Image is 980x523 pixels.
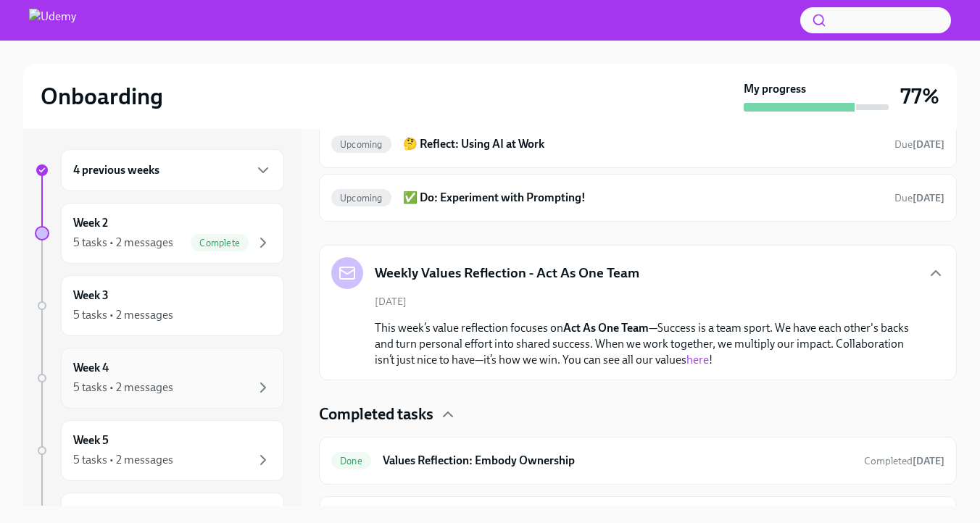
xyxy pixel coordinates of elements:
div: 5 tasks • 2 messages [73,380,173,396]
span: August 31st, 2025 06:30 [894,138,944,151]
div: 4 previous weeks [61,149,284,191]
h6: 🤔 Reflect: Using AI at Work [403,136,883,152]
h2: Onboarding [41,82,163,111]
p: This week’s value reflection focuses on —Success is a team sport. We have each other's backs and ... [375,320,921,368]
span: August 25th, 2025 22:34 [864,454,944,468]
h6: Week 5 [73,432,109,448]
span: August 31st, 2025 06:30 [894,191,944,205]
h6: 4 previous weeks [73,162,159,178]
h5: Weekly Values Reflection - Act As One Team [375,264,639,283]
div: 5 tasks • 2 messages [73,235,173,251]
h6: Week 4 [73,360,109,376]
a: DoneValues Reflection: Embody OwnershipCompleted[DATE] [331,449,944,472]
strong: [DATE] [913,138,944,151]
a: Week 55 tasks • 2 messages [35,420,284,481]
span: Upcoming [331,139,391,150]
span: [DATE] [375,295,407,309]
h6: ✅ Do: Experiment with Prompting! [403,190,883,206]
span: Complete [191,238,249,248]
h6: Week 3 [73,288,109,304]
strong: My progress [744,81,806,97]
span: Upcoming [331,193,391,204]
h4: Completed tasks [319,403,433,425]
img: Udemy [29,9,76,32]
h6: Week 6 [73,505,109,521]
div: Completed tasks [319,403,957,425]
a: Week 25 tasks • 2 messagesComplete [35,203,284,264]
span: Due [894,138,944,151]
a: Upcoming✅ Do: Experiment with Prompting!Due[DATE] [331,186,944,209]
span: Due [894,192,944,204]
span: Done [331,456,371,466]
strong: [DATE] [913,192,944,204]
div: 5 tasks • 2 messages [73,307,173,323]
a: here [686,353,709,367]
a: Week 45 tasks • 2 messages [35,348,284,409]
a: Upcoming🤔 Reflect: Using AI at WorkDue[DATE] [331,133,944,156]
strong: [DATE] [913,455,944,467]
h6: Values Reflection: Embody Ownership [383,453,852,469]
a: Week 35 tasks • 2 messages [35,275,284,336]
h3: 77% [900,83,939,109]
h6: Week 2 [73,215,108,231]
span: Completed [864,455,944,467]
strong: Act As One Team [563,321,649,335]
div: 5 tasks • 2 messages [73,452,173,468]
